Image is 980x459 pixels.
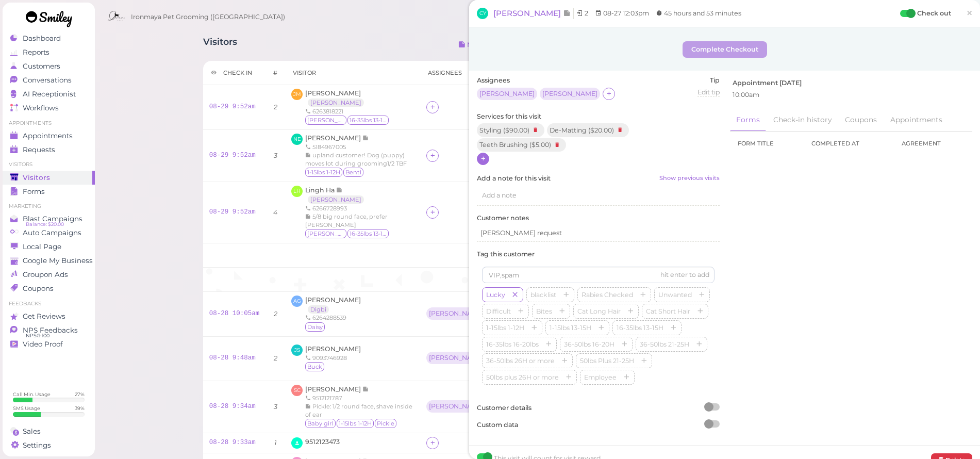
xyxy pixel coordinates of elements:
[839,109,883,131] a: Coupons
[13,405,40,412] div: SMS Usage
[291,345,303,356] span: JS
[542,90,597,97] div: [PERSON_NAME]
[3,438,95,452] a: Settings
[429,354,484,362] div: [PERSON_NAME]
[209,439,256,446] a: 08-28 9:33am
[3,309,95,323] a: Get Reviews
[477,138,566,152] div: Teeth Brushing ( $5.00 )
[480,228,716,238] p: [PERSON_NAME] request
[3,129,95,143] a: Appointments
[285,61,420,85] th: Visitor
[26,332,49,340] span: NPS® 100
[477,8,488,19] span: CY
[203,61,266,85] th: Check in
[683,41,767,58] button: Complete Checkout
[579,291,635,299] span: Rabies Checked
[291,134,303,145] span: NE
[3,59,95,73] a: Customers
[547,324,593,332] span: 1-15lbs 13-15H
[305,116,346,125] span: Wesley
[477,174,720,183] label: Add a note for this visit
[273,69,277,77] div: #
[3,212,95,226] a: Blast Campaigns Balance: $20.00
[23,145,55,154] span: Requests
[477,112,720,121] label: Services for this visit
[697,88,720,96] span: Edit tip
[308,305,329,314] a: Digbi
[362,134,369,142] span: Note
[3,323,95,337] a: NPS Feedbacks NPS® 100
[26,220,64,228] span: Balance: $20.00
[697,76,720,85] label: Tip
[274,152,277,159] i: 3
[484,291,507,299] span: Lucky
[209,208,256,216] a: 08-29 9:52am
[479,90,535,97] div: [PERSON_NAME]
[3,185,95,199] a: Forms
[659,174,720,183] a: Show previous visits
[291,385,303,396] span: SC
[209,251,865,259] h5: 🎉 Total 3 visits [DATE].
[804,132,894,155] th: Completed at
[3,101,95,115] a: Workflows
[653,8,744,19] li: 45 hours and 53 minutes
[343,168,363,177] span: Benti
[638,340,691,348] span: 36-50lbs 21-25H
[305,186,369,203] a: Lingh Ha [PERSON_NAME]
[484,340,541,348] span: 16-35lbs 16-20lbs
[209,354,256,362] a: 08-28 9:48am
[291,89,303,100] span: JM
[362,385,369,393] span: Note
[429,310,484,317] div: [PERSON_NAME]
[23,104,59,112] span: Workflows
[420,61,559,85] th: Assignees
[484,307,513,315] span: Difficult
[203,37,237,56] h1: Visitors
[614,324,666,332] span: 16-35lbs 13-15H
[733,78,802,88] label: Appointment [DATE]
[13,391,51,398] div: Call Min. Usage
[23,187,45,196] span: Forms
[23,427,41,436] span: Sales
[592,8,652,19] li: 08-27 12:03pm
[274,103,277,111] i: 2
[209,103,256,110] a: 08-29 9:52am
[209,152,256,159] a: 08-29 9:52am
[305,438,340,446] a: 9512123473
[305,322,325,332] span: Daisy
[3,171,95,185] a: Visitors
[884,109,949,131] a: Appointments
[3,45,95,59] a: Reports
[493,8,563,18] span: [PERSON_NAME]
[477,403,720,413] label: Customer details
[23,62,60,71] span: Customers
[305,314,361,322] div: 6264288539
[291,296,303,307] span: AG
[484,324,526,332] span: 1-15lbs 1-12H
[23,340,63,349] span: Video Proof
[305,134,362,142] span: [PERSON_NAME]
[482,191,517,199] span: Add a note
[274,354,277,362] i: 2
[23,48,49,57] span: Reports
[305,186,336,194] span: Lingh Ha
[894,132,972,155] th: Agreement
[477,123,544,137] div: Styling ( $90.00 )
[484,373,561,381] span: 50lbs plus 26H or more
[450,37,495,53] button: Notes
[767,109,838,131] a: Check-in history
[347,116,389,125] span: 16-35lbs 13-15H
[585,9,588,17] span: 2
[3,300,95,307] li: Feedbacks
[305,152,407,167] span: upland customer! Dog (puppy) moves lot during grooming1/2 TBF
[660,270,709,280] div: hit enter to add
[644,307,692,315] span: Cat Short Hair
[23,228,81,237] span: Auto Campaigns
[477,88,603,101] div: [PERSON_NAME] [PERSON_NAME]
[3,161,95,168] li: Visitors
[308,195,364,204] a: [PERSON_NAME]
[273,208,277,216] i: 4
[3,240,95,254] a: Local Page
[75,391,85,398] div: 27 %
